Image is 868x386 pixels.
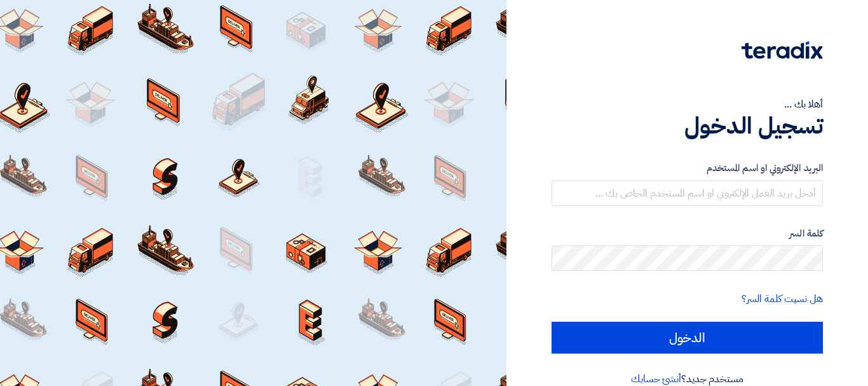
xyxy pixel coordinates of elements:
div: أهلا بك ... [552,97,823,112]
label: كلمة السر [552,226,823,241]
input: الدخول [552,322,823,354]
input: أدخل بريد العمل الإلكتروني او اسم المستخدم الخاص بك ... [552,181,823,206]
img: Teradix logo [742,41,823,59]
label: البريد الإلكتروني او اسم المستخدم [552,161,823,176]
a: هل نسيت كلمة السر؟ [742,291,823,307]
h1: تسجيل الدخول [552,112,823,140]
